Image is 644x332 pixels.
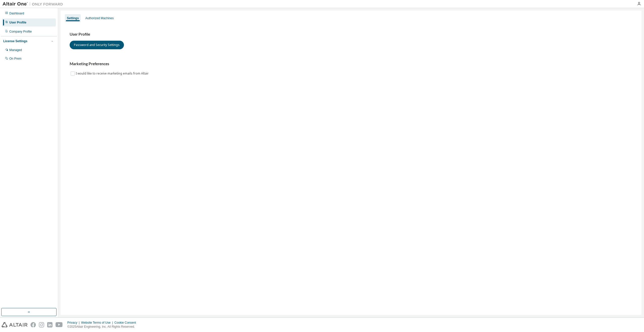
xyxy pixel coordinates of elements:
[9,30,32,34] div: Company Profile
[81,321,114,325] div: Website Terms of Use
[70,32,632,37] h3: User Profile
[76,70,150,77] label: I would like to receive marketing emails from Altair
[56,322,63,327] img: youtube.svg
[3,2,66,7] img: Altair One
[70,41,124,49] button: Password and Security Settings
[3,39,27,43] div: License Settings
[9,20,26,25] div: User Profile
[67,321,81,325] div: Privacy
[31,322,36,327] img: facebook.svg
[9,57,21,61] div: On Prem
[85,16,114,20] div: Authorized Machines
[70,61,632,66] h3: Marketing Preferences
[39,322,44,327] img: instagram.svg
[9,11,24,15] div: Dashboard
[114,321,139,325] div: Cookie Consent
[9,48,22,52] div: Managed
[2,322,28,327] img: altair_logo.svg
[67,325,139,329] p: © 2025 Altair Engineering, Inc. All Rights Reserved.
[47,322,52,327] img: linkedin.svg
[67,16,79,20] div: Settings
